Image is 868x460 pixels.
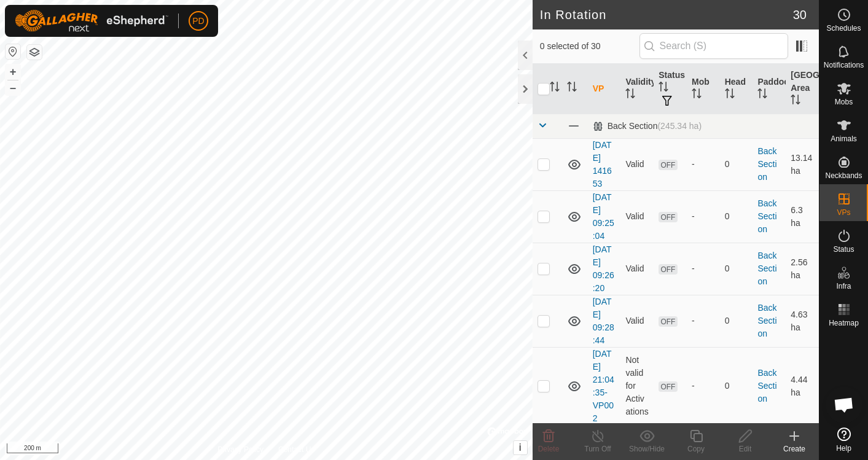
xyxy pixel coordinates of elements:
span: 0 selected of 30 [540,40,639,53]
a: Help [819,423,868,457]
span: i [518,442,521,453]
th: Validity [620,64,654,114]
a: [DATE] 09:26:20 [593,244,614,293]
button: Reset Map [6,44,20,59]
a: Back Section [757,146,776,182]
span: OFF [659,212,677,222]
td: 0 [720,347,753,425]
th: [GEOGRAPHIC_DATA] Area [786,64,819,114]
p-sorticon: Activate to sort [692,90,702,100]
a: [DATE] 141653 [593,140,612,189]
td: 13.14 ha [786,138,819,190]
td: 0 [720,295,753,347]
div: - [692,314,715,327]
span: Delete [538,445,560,453]
th: Mob [687,64,720,114]
a: Back Section [757,251,776,286]
span: OFF [659,381,677,392]
a: [DATE] 09:28:44 [593,297,614,345]
th: Status [654,64,687,114]
h2: In Rotation [540,7,793,22]
span: OFF [659,160,677,170]
button: – [6,80,20,95]
td: 4.44 ha [786,347,819,425]
td: Valid [620,138,654,190]
p-sorticon: Activate to sort [567,84,577,93]
p-sorticon: Activate to sort [725,90,735,100]
td: Valid [620,295,654,347]
span: OFF [659,316,677,327]
img: Gallagher Logo [15,10,168,32]
button: + [6,64,20,79]
td: Not valid for Activations [620,347,654,425]
td: 0 [720,190,753,243]
div: Turn Off [573,443,622,454]
span: Animals [831,135,857,142]
a: Back Section [757,368,776,403]
div: - [692,158,715,171]
td: 6.3 ha [786,190,819,243]
div: - [692,210,715,223]
span: Neckbands [825,172,862,179]
span: Heatmap [829,319,859,327]
span: Infra [836,283,851,290]
p-sorticon: Activate to sort [550,84,560,93]
span: (245.34 ha) [657,121,702,131]
div: Show/Hide [622,443,671,454]
a: Back Section [757,198,776,234]
div: Back Section [593,121,702,131]
span: 30 [793,6,807,24]
div: Copy [671,443,721,454]
a: Back Section [757,303,776,338]
td: Valid [620,190,654,243]
div: Create [770,443,819,454]
span: PD [192,15,204,28]
span: Schedules [826,25,861,32]
a: Contact Us [278,444,315,455]
button: i [514,441,527,454]
td: 0 [720,138,753,190]
th: Paddock [753,64,786,114]
button: Map Layers [27,45,42,60]
th: VP [588,64,621,114]
p-sorticon: Activate to sort [757,90,767,100]
div: Edit [721,443,770,454]
p-sorticon: Activate to sort [791,96,800,106]
p-sorticon: Activate to sort [625,90,635,100]
span: OFF [659,264,677,275]
span: Help [836,445,851,452]
a: Privacy Policy [217,444,264,455]
td: 0 [720,243,753,295]
span: VPs [837,209,850,216]
input: Search (S) [639,33,788,59]
th: Head [720,64,753,114]
a: [DATE] 21:04:35-VP002 [593,349,614,423]
div: Open chat [826,386,862,423]
div: - [692,262,715,275]
span: Status [833,246,854,253]
div: - [692,380,715,392]
a: [DATE] 09:25:04 [593,192,614,241]
td: Valid [620,243,654,295]
td: 2.56 ha [786,243,819,295]
span: Mobs [835,98,853,106]
td: 4.63 ha [786,295,819,347]
p-sorticon: Activate to sort [659,84,668,93]
span: Notifications [824,61,864,69]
